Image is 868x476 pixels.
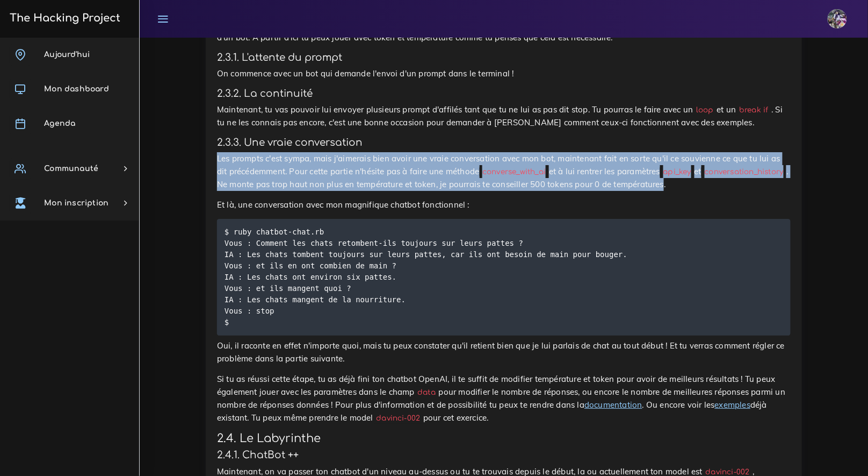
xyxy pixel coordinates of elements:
[217,449,791,461] h4: 2.4.1. ChatBot ++
[44,85,109,93] span: Mon dashboard
[225,226,627,328] code: $ ruby chatbot-chat.rb Vous : Comment les chats retombent-ils toujours sur leurs pattes ? IA : Le...
[217,137,791,148] h4: 2.3.3. Une vraie conversation
[44,165,98,173] span: Communauté
[660,166,695,177] code: api_key
[584,400,642,410] a: documentation
[217,52,791,63] h4: 2.3.1. L'attente du prompt
[217,432,791,445] h3: 2.4. Le Labyrinthe
[828,9,847,29] img: eg54bupqcshyolnhdacp.jpg
[217,373,791,424] p: Si tu as réussi cette étape, tu as déjà fini ton chatbot OpenAI, il te suffit de modifier tempéra...
[44,199,108,207] span: Mon inscription
[217,67,791,80] p: On commence avec un bot qui demande l'envoi d'un prompt dans le terminal !
[217,88,791,100] h4: 2.3.2. La continuité
[217,339,791,365] p: Oui, il raconte en effet n'importe quoi, mais tu peux constater qu'il retient bien que je lui par...
[44,119,75,127] span: Agenda
[217,198,791,211] p: Et là, une conversation avec mon magnifique chatbot fonctionnel :
[217,103,791,129] p: Maintenant, tu vas pouvoir lui envoyer plusieurs prompt d'affilés tant que tu ne lui as pas dit s...
[480,166,549,177] code: converse_with_ai
[44,51,90,59] span: Aujourd'hui
[6,12,120,24] h3: The Hacking Project
[373,413,423,424] code: davinci-002
[701,166,786,177] code: conversation_history
[415,387,439,398] code: data
[693,104,717,116] code: loop
[736,104,772,116] code: break if
[217,152,791,191] p: Les prompts c'est sympa, mais j'aimerais bien avoir une vraie conversation avec mon bot, maintena...
[715,400,751,410] a: exemples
